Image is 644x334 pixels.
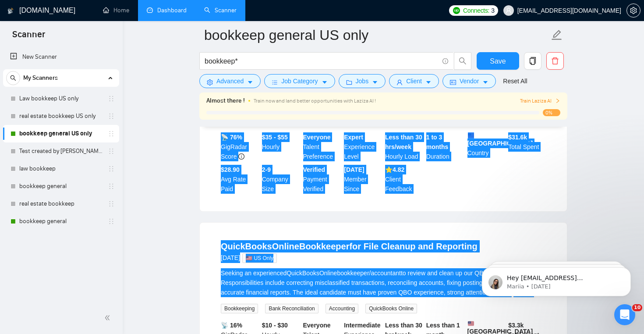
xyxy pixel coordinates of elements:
[482,79,488,85] span: caret-down
[265,304,318,313] span: Bank Reconciliation
[108,165,115,172] span: holder
[508,322,524,329] b: $ 3.3k
[506,132,548,161] div: Total Spent
[508,134,527,141] b: $ 31.6k
[466,132,507,161] div: Country
[626,7,640,14] a: setting
[207,79,213,85] span: setting
[221,252,478,263] div: [DATE]
[23,69,58,87] span: My Scanners
[221,304,258,313] span: Bookkeeping
[490,56,506,67] span: Save
[19,213,103,230] a: bookkeep general
[303,322,331,329] b: Everyone
[426,134,449,150] b: 1 to 3 months
[460,76,479,86] span: Vendor
[3,69,119,230] li: My Scanners
[467,132,533,147] b: [GEOGRAPHIC_DATA]
[108,113,115,120] span: holder
[262,134,288,141] b: $35 - $55
[221,166,240,173] b: $28.90
[301,165,343,194] div: Payment Verified
[396,79,403,85] span: user
[389,74,439,88] button: userClientcaret-down
[147,7,187,14] a: dashboardDashboard
[19,107,103,125] a: real estate bookkeep US only
[103,7,129,14] a: homeHome
[546,52,564,70] button: delete
[247,79,253,85] span: caret-down
[219,165,260,194] div: Avg Rate Paid
[221,134,242,141] b: 📡 76%
[303,166,326,173] b: Verified
[3,48,119,66] li: New Scanner
[262,166,271,173] b: 2-9
[383,132,425,161] div: Hourly Load
[238,153,244,160] span: info-circle
[520,97,560,105] button: Train Laziza AI
[453,7,460,14] img: upwork-logo.png
[626,4,640,18] button: setting
[342,132,383,161] div: Experience Level
[543,109,560,116] span: 0%
[469,249,644,310] iframe: Intercom notifications message
[108,148,115,155] span: holder
[337,270,401,277] mark: bookkeeper/accountant
[272,79,278,85] span: bars
[503,76,527,86] a: Reset All
[219,132,260,161] div: GigRadar Score
[555,98,560,103] span: right
[264,74,335,88] button: barsJob Categorycaret-down
[260,132,301,161] div: Hourly
[221,322,242,329] b: 📡 16%
[344,166,364,173] b: [DATE]
[342,165,383,194] div: Member Since
[442,74,496,88] button: idcardVendorcaret-down
[506,7,512,14] span: user
[322,79,328,85] span: caret-down
[326,304,358,313] span: Accounting
[38,25,149,146] span: Hey [EMAIL_ADDRESS][DOMAIN_NAME], Looks like your Upwork agency Resorsi ran out of connects. We r...
[204,24,549,46] input: Scanner name...
[262,322,288,329] b: $10 - $30
[547,57,563,65] span: delete
[10,48,112,66] a: New Scanner
[6,71,20,85] button: search
[19,160,103,178] a: law bookkeep
[385,134,422,150] b: Less than 30 hrs/week
[491,6,495,15] span: 3
[454,52,471,70] button: search
[356,76,369,86] span: Jobs
[19,178,103,195] a: bookkeep general
[19,195,103,213] a: real estate bookkeep
[19,142,103,160] a: Test created by [PERSON_NAME]
[5,28,52,46] span: Scanner
[287,270,319,277] mark: QuickBooks
[425,79,432,85] span: caret-down
[108,130,115,137] span: holder
[303,134,331,141] b: Everyone
[463,6,489,15] span: Connects:
[7,75,20,81] span: search
[206,96,245,106] span: Almost there !
[7,4,14,18] img: logo
[632,304,642,311] span: 10
[108,200,115,207] span: holder
[108,183,115,190] span: holder
[221,268,546,297] div: Seeking an experienced Online to review and clean up our QBO company files. Responsibilities incl...
[365,304,417,313] span: QuickBooks Online
[450,79,456,85] span: idcard
[406,76,422,86] span: Client
[425,132,466,161] div: Duration
[383,165,425,194] div: Client Feedback
[38,34,151,42] p: Message from Mariia, sent 1w ago
[221,242,272,251] mark: QuickBooks
[442,58,448,64] span: info-circle
[344,134,363,141] b: Expert
[216,76,244,86] span: Advanced
[468,320,474,327] img: 🇺🇸
[339,74,386,88] button: folderJobscaret-down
